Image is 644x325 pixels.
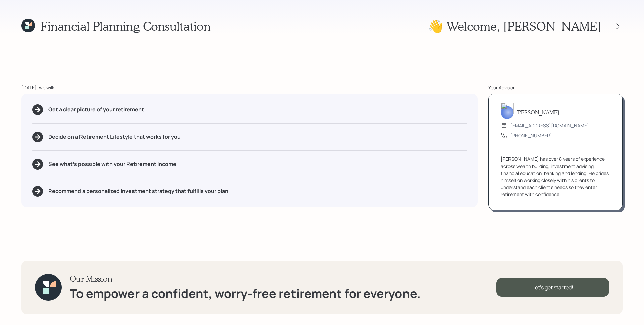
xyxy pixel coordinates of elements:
h1: 👋 Welcome , [PERSON_NAME] [428,19,601,33]
h5: Get a clear picture of your retirement [48,106,144,113]
h3: Our Mission [70,274,421,284]
h5: See what's possible with your Retirement Income [48,161,176,167]
div: [DATE], we will: [21,84,478,91]
div: [PHONE_NUMBER] [510,132,552,139]
img: james-distasi-headshot.png [501,103,514,119]
h5: Recommend a personalized investment strategy that fulfills your plan [48,188,228,194]
div: Let's get started! [496,278,609,297]
h5: [PERSON_NAME] [516,109,559,115]
div: [EMAIL_ADDRESS][DOMAIN_NAME] [510,122,589,129]
h1: Financial Planning Consultation [40,19,211,33]
h5: Decide on a Retirement Lifestyle that works for you [48,134,181,140]
div: Your Advisor [488,84,623,91]
h1: To empower a confident, worry-free retirement for everyone. [70,286,421,301]
div: [PERSON_NAME] has over 8 years of experience across wealth building, investment advising, financi... [501,155,610,198]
